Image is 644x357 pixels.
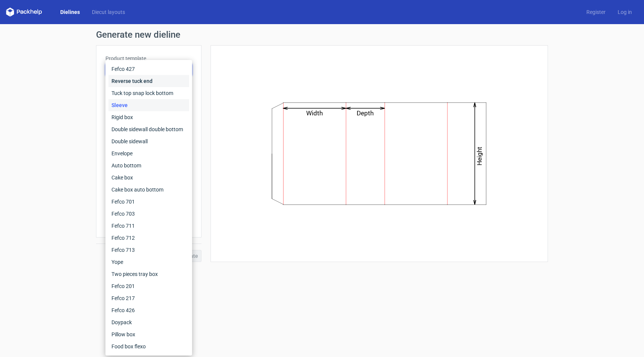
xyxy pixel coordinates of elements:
div: Auto bottom [108,159,189,172]
div: Doypack [108,316,189,328]
div: Fefco 427 [108,63,189,75]
div: Fefco 217 [108,292,189,304]
div: Rigid box [108,111,189,123]
a: Register [580,8,612,16]
a: Log in [612,8,638,16]
div: Reverse tuck end [108,75,189,87]
div: Pillow box [108,328,189,340]
text: Depth [357,109,374,117]
div: Fefco 712 [108,232,189,244]
div: Yope [108,256,189,268]
div: Double sidewall double bottom [108,123,189,135]
div: Envelope [108,147,189,159]
div: Fefco 701 [108,196,189,208]
div: Cake box auto bottom [108,184,189,196]
label: Product template [105,55,192,62]
div: Fefco 703 [108,208,189,220]
a: Dielines [54,8,86,16]
text: Width [307,109,323,117]
div: Two pieces tray box [108,268,189,280]
div: Fefco 426 [108,304,189,316]
div: Sleeve [108,99,189,111]
a: Diecut layouts [86,8,131,16]
div: Tuck top snap lock bottom [108,87,189,99]
div: Double sidewall [108,135,189,147]
div: Fefco 713 [108,244,189,256]
h1: Generate new dieline [96,30,548,39]
div: Cake box [108,172,189,184]
div: Food box flexo [108,340,189,352]
div: Fefco 711 [108,220,189,232]
div: Fefco 201 [108,280,189,292]
text: Height [476,147,484,165]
